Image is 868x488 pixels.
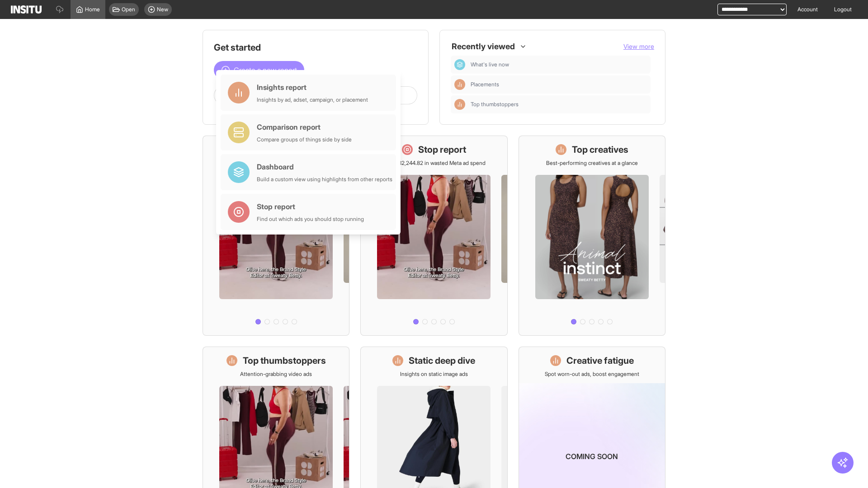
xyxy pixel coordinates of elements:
[418,143,466,156] h1: Stop report
[471,101,519,108] span: Top thumbstoppers
[454,79,465,90] div: Insights
[214,41,417,54] h1: Get started
[243,354,326,367] h1: Top thumbstoppers
[257,216,364,223] div: Find out which ads you should stop running
[257,136,352,143] div: Compare groups of things side by side
[257,161,392,172] div: Dashboard
[471,101,647,108] span: Top thumbstoppers
[519,136,665,336] a: Top creativesBest-performing creatives at a glance
[400,371,468,378] p: Insights on static image ads
[257,82,368,93] div: Insights report
[471,81,499,88] span: Placements
[122,6,135,13] span: Open
[623,42,654,50] span: View more
[454,99,465,110] div: Insights
[240,371,312,378] p: Attention-grabbing video ads
[11,5,42,14] img: Logo
[382,160,486,167] p: Save £32,244.82 in wasted Meta ad spend
[257,176,392,183] div: Build a custom view using highlights from other reports
[257,201,364,212] div: Stop report
[471,61,647,68] span: What's live now
[623,42,654,51] button: View more
[257,122,352,132] div: Comparison report
[85,6,100,13] span: Home
[471,61,509,68] span: What's live now
[257,96,368,103] div: Insights by ad, adset, campaign, or placement
[409,354,475,367] h1: Static deep dive
[471,81,647,88] span: Placements
[572,143,628,156] h1: Top creatives
[234,65,297,75] span: Create a new report
[360,136,507,336] a: Stop reportSave £32,244.82 in wasted Meta ad spend
[203,136,349,336] a: What's live nowSee all active ads instantly
[157,6,168,13] span: New
[546,160,638,167] p: Best-performing creatives at a glance
[454,59,465,70] div: Dashboard
[214,61,304,79] button: Create a new report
